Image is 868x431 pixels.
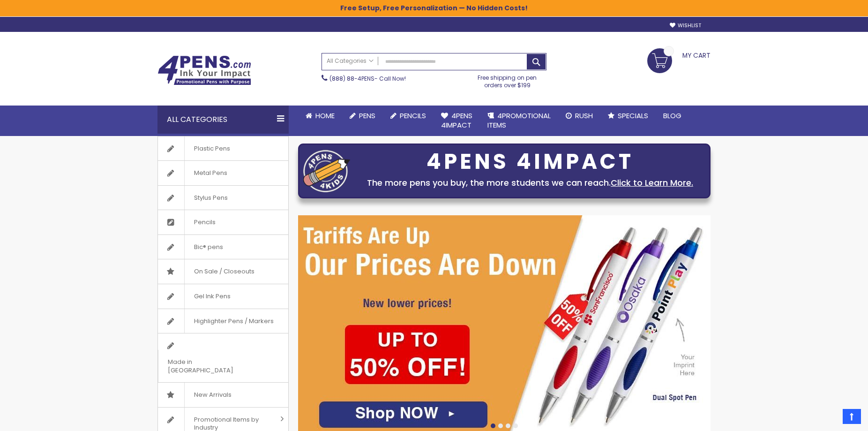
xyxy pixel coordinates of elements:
[158,186,288,210] a: Stylus Pens
[298,106,342,126] a: Home
[329,75,406,83] span: - Call Now!
[184,186,237,210] span: Stylus Pens
[184,136,239,161] span: Plastic Pens
[158,383,288,407] a: New Arrivals
[843,409,861,424] a: Top
[303,150,350,192] img: four_pen_logo.png
[618,111,648,121] span: Specials
[441,111,472,130] span: 4Pens 4impact
[184,284,240,309] span: Gel Ink Pens
[342,106,383,126] a: Pens
[434,106,480,136] a: 4Pens4impact
[184,161,237,185] span: Metal Pens
[558,106,600,126] a: Rush
[158,210,288,234] a: Pencils
[468,70,547,89] div: Free shipping on pen orders over $199
[656,106,689,126] a: Blog
[158,333,288,382] a: Made in [GEOGRAPHIC_DATA]
[158,235,288,259] a: Bic® pens
[184,259,264,284] span: On Sale / Closeouts
[315,111,335,121] span: Home
[158,350,265,382] span: Made in [GEOGRAPHIC_DATA]
[158,136,288,161] a: Plastic Pens
[158,309,288,333] a: Highlighter Pens / Markers
[611,177,693,189] a: Click to Learn More.
[355,176,705,189] div: The more pens you buy, the more students we can reach.
[383,106,434,126] a: Pencils
[329,75,374,83] a: (888) 88-4PENS
[355,152,705,172] div: 4PENS 4IMPACT
[158,161,288,185] a: Metal Pens
[157,55,251,85] img: 4Pens Custom Pens and Promotional Products
[663,111,681,121] span: Blog
[158,284,288,309] a: Gel Ink Pens
[184,210,225,234] span: Pencils
[670,22,701,29] a: Wishlist
[487,111,551,130] span: 4PROMOTIONAL ITEMS
[359,111,375,121] span: Pens
[327,57,374,65] span: All Categories
[184,309,283,333] span: Highlighter Pens / Markers
[600,106,656,126] a: Specials
[400,111,426,121] span: Pencils
[158,259,288,284] a: On Sale / Closeouts
[575,111,593,121] span: Rush
[322,53,378,69] a: All Categories
[480,106,558,136] a: 4PROMOTIONALITEMS
[157,106,289,134] div: All Categories
[184,383,241,407] span: New Arrivals
[184,235,232,259] span: Bic® pens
